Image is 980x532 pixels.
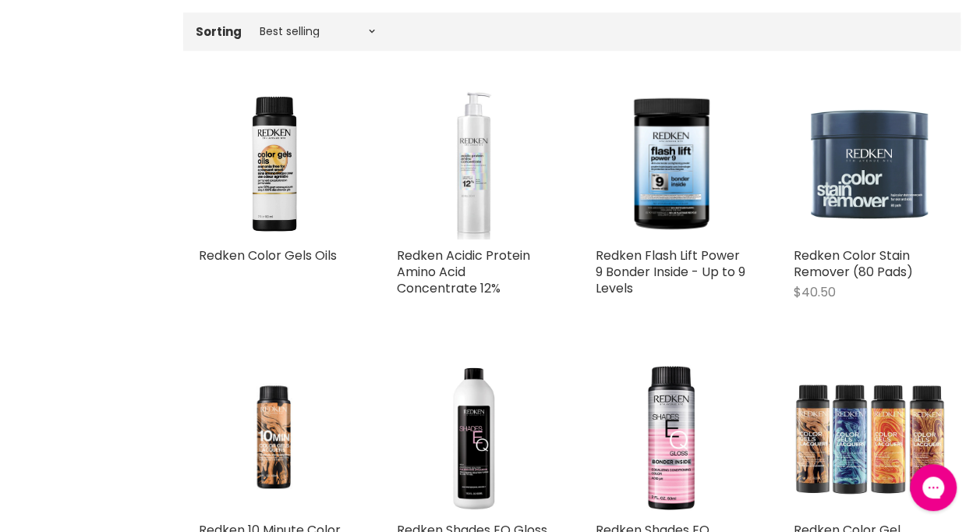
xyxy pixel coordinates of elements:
img: Redken Color Gel Lacquers [794,363,945,514]
img: Redken Shades EQ Bonder Inside [596,363,747,514]
img: Redken Flash Lift Power 9 Bonder Inside - Up to 9 Levels [596,88,747,239]
a: Redken Color Gels Oils [199,246,337,264]
a: Redken Flash Lift Power 9 Bonder Inside - Up to 9 Levels [596,246,745,297]
a: Redken Acidic Protein Amino Acid Concentrate 12% [397,246,530,297]
img: Redken Shades EQ Gloss to gel Processing Solution [397,363,548,514]
img: Redken Color Gels Oils [199,88,350,239]
a: Redken 10 Minute Color Gels Lacquers [199,363,350,514]
img: Redken Color Stain Remover (80 Pads) [794,88,945,239]
img: Redken Acidic Protein Amino Acid Concentrate 12% [397,88,548,239]
iframe: Gorgias live chat messenger [902,459,964,516]
a: Redken Color Stain Remover (80 Pads) [794,246,913,281]
label: Sorting [196,25,242,38]
img: Redken 10 Minute Color Gels Lacquers [221,363,327,514]
span: $40.50 [794,283,836,301]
